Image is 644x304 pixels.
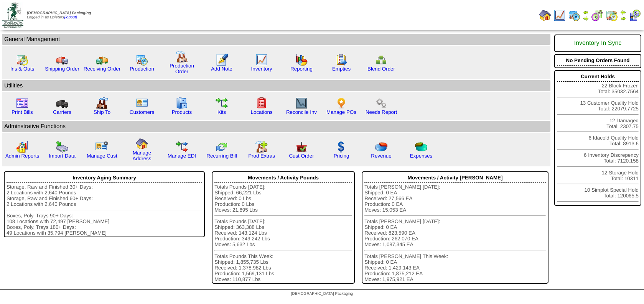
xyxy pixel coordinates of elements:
[295,54,308,66] img: graph.gif
[334,153,349,159] a: Pricing
[172,109,192,115] a: Products
[56,97,68,109] img: truck3.gif
[176,51,188,63] img: factory.gif
[170,63,194,74] a: Production Order
[367,66,395,72] a: Blend Order
[335,97,348,109] img: po.png
[415,141,427,153] img: pie_chart2.png
[56,54,68,66] img: truck.gif
[557,56,639,66] div: No Pending Orders Found
[64,15,77,20] a: (logout)
[553,9,566,21] img: line_graph.gif
[290,66,313,72] a: Reporting
[136,97,148,109] img: customers.gif
[289,153,314,159] a: Cust Order
[291,292,353,296] span: [DEMOGRAPHIC_DATA] Packaging
[250,109,272,115] a: Locations
[45,66,79,72] a: Shipping Order
[5,153,39,159] a: Admin Reports
[248,153,275,159] a: Prod Extras
[2,121,550,132] td: Adminstrative Functions
[2,80,550,91] td: Utilities
[554,70,641,206] div: 22 Block Frozen Total: 35032.7564 13 Customer Quality Hold Total: 22079.7725 12 Damaged Total: 23...
[95,141,109,153] img: managecust.png
[335,141,348,153] img: dollar.gif
[27,11,91,20] span: Logged in as Dpieters
[539,9,551,21] img: home.gif
[94,109,110,115] a: Ship To
[53,109,71,115] a: Carriers
[583,9,589,15] img: arrowleft.gif
[620,9,626,15] img: arrowleft.gif
[7,184,202,236] div: Storage, Raw and Finished 30+ Days: 2 Locations with 2,640 Pounds Storage, Raw and Finished 60+ D...
[16,97,28,109] img: invoice2.gif
[375,97,387,109] img: workflow.png
[56,141,68,153] img: import.gif
[214,184,352,282] div: Totals Pounds [DATE]: Shipped: 66,221 Lbs Received: 0 Lbs Production: 0 Lbs Moves: 21,895 Lbs Tot...
[16,141,28,153] img: graph2.png
[364,184,546,282] div: Totals [PERSON_NAME] [DATE]: Shipped: 0 EA Received: 27,566 EA Production: 0 EA Moves: 15,053 EA ...
[49,153,76,159] a: Import Data
[335,54,348,66] img: workorder.gif
[96,54,108,66] img: truck2.gif
[286,109,317,115] a: Reconcile Inv
[557,36,639,51] div: Inventory In Sync
[295,141,308,153] img: cust_order.png
[251,66,272,72] a: Inventory
[216,54,228,66] img: orders.gif
[629,9,641,21] img: calendarcustomer.gif
[2,2,23,28] img: zoroco-logo-small.webp
[568,9,580,21] img: calendarprod.gif
[216,97,228,109] img: workflow.gif
[211,66,232,72] a: Add Note
[620,15,626,21] img: arrowright.gif
[7,173,202,183] div: Inventory Aging Summary
[326,109,356,115] a: Manage POs
[216,141,228,153] img: reconcile.gif
[10,66,34,72] a: Ins & Outs
[168,153,196,159] a: Manage EDI
[214,173,352,183] div: Movements / Activity Pounds
[366,109,397,115] a: Needs Report
[332,66,351,72] a: Empties
[130,109,154,115] a: Customers
[410,153,433,159] a: Expenses
[133,150,152,161] a: Manage Address
[255,141,268,153] img: prodextras.gif
[591,9,603,21] img: calendarblend.gif
[176,141,188,153] img: edi.gif
[136,54,148,66] img: calendarprod.gif
[255,54,268,66] img: line_graph.gif
[206,153,237,159] a: Recurring Bill
[217,109,226,115] a: Kits
[16,54,28,66] img: calendarinout.gif
[2,34,550,45] td: General Management
[84,66,120,72] a: Receiving Order
[371,153,391,159] a: Revenue
[557,72,639,82] div: Current Holds
[255,97,268,109] img: locations.gif
[96,97,108,109] img: factory2.gif
[12,109,33,115] a: Print Bills
[295,97,308,109] img: line_graph2.gif
[136,138,148,150] img: home.gif
[130,66,154,72] a: Production
[176,97,188,109] img: cabinet.gif
[375,141,387,153] img: pie_chart.png
[606,9,618,21] img: calendarinout.gif
[583,15,589,21] img: arrowright.gif
[87,153,117,159] a: Manage Cust
[27,11,91,15] span: [DEMOGRAPHIC_DATA] Packaging
[364,173,546,183] div: Movements / Activity [PERSON_NAME]
[375,54,387,66] img: network.png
